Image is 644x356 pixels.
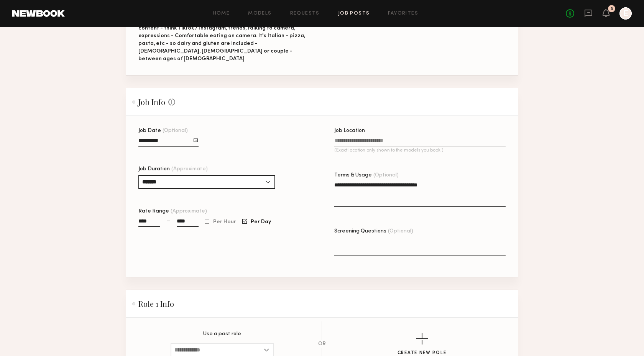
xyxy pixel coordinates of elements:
a: Models [248,11,271,16]
div: Create New Role [398,351,447,356]
textarea: Terms & Usage(Optional) [334,181,506,207]
div: Rate Range [138,209,310,214]
a: E [619,7,632,20]
div: Job Location [334,128,506,133]
textarea: Screening Questions(Optional) [334,237,506,255]
a: Requests [290,11,320,16]
h2: Job Info [132,97,175,107]
h2: Role 1 Info [132,299,174,308]
p: (Exact location only shown to the models you book.) [334,148,506,153]
a: Job Posts [338,11,370,16]
span: (Optional) [163,128,188,133]
div: Job Duration [138,166,275,172]
span: Per Hour [213,220,236,224]
span: (Optional) [388,229,413,234]
input: Job Location(Exact location only shown to the models you book.) [334,138,506,147]
div: OR [318,341,326,347]
div: Screening Questions [334,229,506,234]
a: Home [213,11,230,16]
a: Favorites [388,11,418,16]
span: (Approximate) [171,209,207,214]
button: Create New Role [398,333,447,356]
div: Terms & Usage [334,173,506,178]
span: (Approximate) [171,166,208,172]
p: Use a past role [203,331,241,337]
div: Job Date [138,128,199,133]
div: 3 [611,7,613,11]
span: Per Day [251,220,271,224]
span: (Optional) [373,173,399,178]
div: — [166,218,171,224]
